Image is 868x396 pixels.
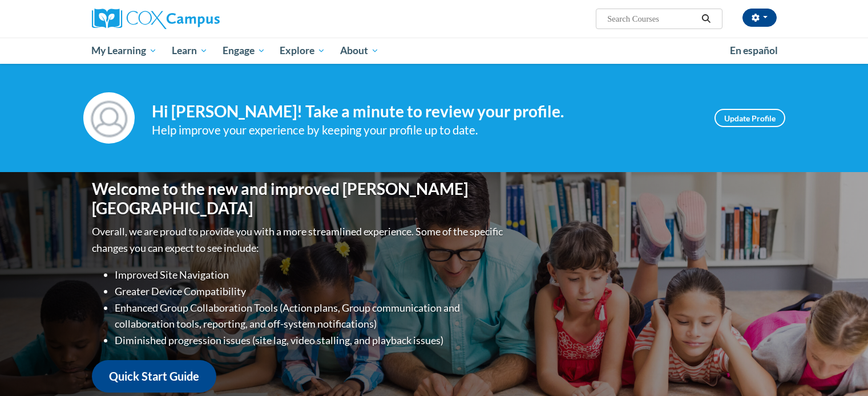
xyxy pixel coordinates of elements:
[172,44,208,58] span: Learn
[606,12,697,26] input: Search Courses
[215,38,273,64] a: Engage
[223,44,265,58] span: Engage
[152,102,697,121] h4: Hi [PERSON_NAME]! Take a minute to review your profile.
[84,38,165,64] a: My Learning
[722,39,785,63] a: En español
[92,179,506,218] h1: Welcome to the new and improved [PERSON_NAME][GEOGRAPHIC_DATA]
[91,44,157,58] span: My Learning
[742,9,777,27] button: Account Settings
[92,9,309,29] a: Cox Campus
[697,12,714,26] button: Search
[92,360,216,393] a: Quick Start Guide
[822,350,859,387] iframe: Button to launch messaging window
[333,38,386,64] a: About
[280,44,325,58] span: Explore
[714,109,785,127] a: Update Profile
[115,332,506,349] li: Diminished progression issues (site lag, video stalling, and playback issues)
[115,283,506,300] li: Greater Device Compatibility
[92,9,220,29] img: Cox Campus
[115,267,506,283] li: Improved Site Navigation
[83,92,135,144] img: Profile Image
[92,223,506,256] p: Overall, we are proud to provide you with a more streamlined experience. Some of the specific cha...
[152,121,697,140] div: Help improve your experience by keeping your profile up to date.
[164,38,215,64] a: Learn
[340,44,379,58] span: About
[272,38,333,64] a: Explore
[730,44,778,56] span: En español
[75,38,794,64] div: Main menu
[115,300,506,333] li: Enhanced Group Collaboration Tools (Action plans, Group communication and collaboration tools, re...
